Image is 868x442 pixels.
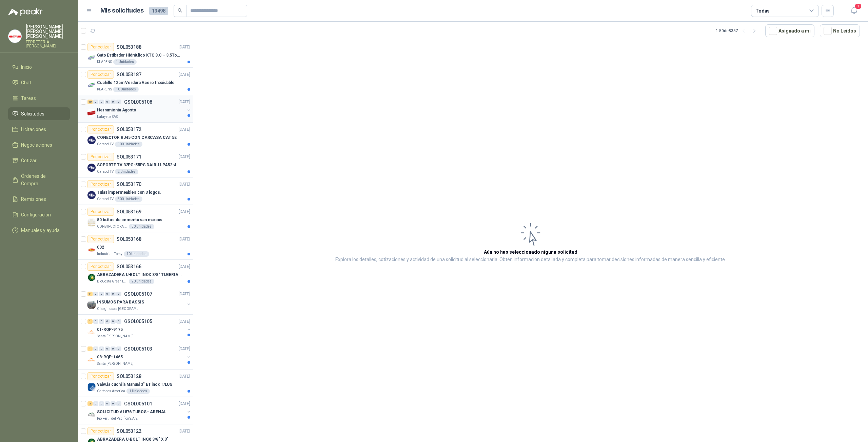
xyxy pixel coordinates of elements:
[117,154,141,159] p: SOL053171
[97,334,134,339] p: Santa [PERSON_NAME]
[854,3,862,9] span: 1
[87,54,96,62] img: Company Logo
[97,196,114,202] p: Caracol TV
[117,429,141,434] p: SOL053122
[87,136,96,144] img: Company Logo
[21,94,36,102] span: Tareas
[87,411,96,419] img: Company Logo
[99,292,104,296] div: 0
[21,141,52,149] span: Negociaciones
[21,157,37,164] span: Cotizar
[87,100,93,104] div: 10
[8,193,70,206] a: Remisiones
[87,125,114,133] div: Por cotizar
[97,169,114,174] p: Caracol TV
[97,134,177,141] p: CONECTOR RJ45 CON CARCASA CAT 5E
[97,107,136,113] p: Herramienta Agosto
[97,354,123,360] p: 08-RQP-1465
[97,272,181,278] p: ABRAZADERA U-BOLT INOX 3/8" TUBERIA 4"
[87,180,114,188] div: Por cotizar
[87,317,192,339] a: 1 0 0 0 0 0 GSOL005105[DATE] Company Logo01-RQP-9175Santa [PERSON_NAME]
[8,92,70,105] a: Tareas
[117,182,141,187] p: SOL053170
[8,107,70,120] a: Solicitudes
[21,172,63,187] span: Órdenes de Compra
[87,356,96,364] img: Company Logo
[99,100,104,104] div: 0
[93,292,98,296] div: 0
[26,24,70,39] p: [PERSON_NAME] [PERSON_NAME] [PERSON_NAME]
[124,100,152,104] p: GSOL005108
[97,217,162,223] p: 50 bultos de cemento san marcos
[105,401,110,406] div: 0
[93,401,98,406] div: 0
[97,189,161,196] p: Tulas impermeables con 3 logos.
[87,328,96,336] img: Company Logo
[124,292,152,296] p: GSOL005107
[179,99,190,105] p: [DATE]
[178,8,182,13] span: search
[78,260,193,287] a: Por cotizarSOL053166[DATE] Company LogoABRAZADERA U-BOLT INOX 3/8" TUBERIA 4"BioCosta Green Energ...
[179,318,190,325] p: [DATE]
[179,209,190,215] p: [DATE]
[87,319,93,324] div: 1
[105,346,110,351] div: 0
[179,373,190,380] p: [DATE]
[116,100,121,104] div: 0
[21,63,32,71] span: Inicio
[179,71,190,78] p: [DATE]
[97,416,138,421] p: Rio Fertil del Pacífico S.A.S.
[111,401,116,406] div: 0
[105,100,110,104] div: 0
[124,346,152,351] p: GSOL005103
[117,72,141,77] p: SOL053187
[26,40,70,48] p: FERRETERIA [PERSON_NAME]
[78,123,193,150] a: Por cotizarSOL053172[DATE] Company LogoCONECTOR RJ45 CON CARCASA CAT 5ECaracol TV100 Unidades
[87,383,96,391] img: Company Logo
[99,319,104,324] div: 0
[87,98,192,120] a: 10 0 0 0 0 0 GSOL005108[DATE] Company LogoHerramienta AgostoLafayette SAS
[179,236,190,243] p: [DATE]
[97,327,123,333] p: 01-RQP-9175
[8,76,70,89] a: Chat
[8,170,70,190] a: Órdenes de Compra
[113,87,139,92] div: 10 Unidades
[87,218,96,227] img: Company Logo
[97,409,166,415] p: SOLICITUD #1876 TUBOS - ARENAL
[179,428,190,435] p: [DATE]
[8,123,70,136] a: Licitaciones
[78,232,193,260] a: Por cotizarSOL053168[DATE] Company Logo002Industrias Tomy10 Unidades
[93,319,98,324] div: 0
[87,427,114,435] div: Por cotizar
[117,374,141,379] p: SOL053128
[116,401,121,406] div: 0
[115,196,142,202] div: 300 Unidades
[179,154,190,160] p: [DATE]
[87,262,114,271] div: Por cotizar
[97,381,173,388] p: Valvula cuchilla Manual 3" ET inox T/LUG
[97,361,134,366] p: Santa [PERSON_NAME]
[8,30,21,43] img: Company Logo
[87,70,114,79] div: Por cotizar
[87,290,192,312] a: 11 0 0 0 0 0 GSOL005107[DATE] Company LogoINSUMOS PARA BASSISOleaginosas [GEOGRAPHIC_DATA][PERSON...
[21,227,60,234] span: Manuales y ayuda
[99,346,104,351] div: 0
[78,177,193,205] a: Por cotizarSOL053170[DATE] Company LogoTulas impermeables con 3 logos.Caracol TV300 Unidades
[93,100,98,104] div: 0
[335,256,726,264] p: Explora los detalles, cotizaciones y actividad de una solicitud al seleccionarla. Obtén informaci...
[87,292,93,296] div: 11
[113,59,137,65] div: 1 Unidades
[8,139,70,151] a: Negociaciones
[117,45,141,49] p: SOL053188
[126,388,150,394] div: 1 Unidades
[484,248,577,256] h3: Aún no has seleccionado niguna solicitud
[93,346,98,351] div: 0
[179,264,190,270] p: [DATE]
[97,80,174,86] p: Cuchillo 12cm Verdura Acero Inoxidable
[99,401,104,406] div: 0
[78,40,193,68] a: Por cotizarSOL053188[DATE] Company LogoGato Estibador Hidráulico KTC 3.0 – 3.5Ton 1.2mt HPTKLAREN...
[848,5,860,17] button: 1
[8,224,70,237] a: Manuales y ayuda
[87,208,114,216] div: Por cotizar
[124,401,152,406] p: GSOL005101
